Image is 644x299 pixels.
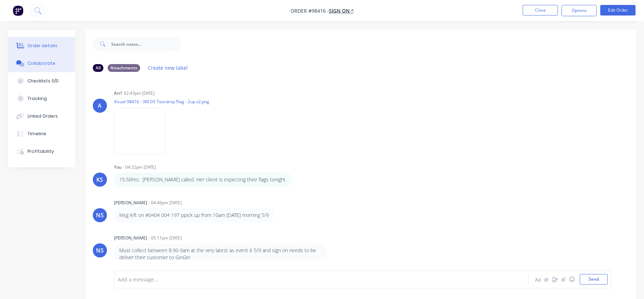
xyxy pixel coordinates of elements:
p: Must collect between 8:30-9am at the very latest as event it 5/9 and sign on needs to be deliver ... [119,247,321,261]
div: [PERSON_NAME] [114,200,147,206]
div: Attachments [108,64,140,72]
button: Close [523,5,558,15]
div: NS [96,211,104,219]
a: SIGN ON ^ [329,7,354,14]
div: - 04:46pm [DATE] [149,200,182,206]
div: [PERSON_NAME] [114,235,147,241]
button: Options [561,5,597,16]
button: @ [542,275,551,284]
p: Visual 98416 - 3M DS Teardrop Flag - 2up x2.png [114,99,209,105]
div: Profitability [28,148,54,155]
div: You [114,164,121,170]
button: Linked Orders [8,107,75,125]
button: ☺ [568,275,576,284]
p: 15.50hrs: [PERSON_NAME] called. Her client is expecting their flags tonight. [119,176,287,183]
p: Msg left on #0404 004 197 ppick up from 10am [DATE] morning 5/9 [119,212,269,219]
button: Send [580,274,608,285]
button: Edit Order [600,5,636,15]
button: Tracking [8,90,75,107]
div: - 05:11pm [DATE] [149,235,182,241]
div: Collaborate [28,60,55,67]
button: Timeline [8,125,75,143]
button: Profitability [8,143,75,160]
div: - 04:32pm [DATE] [123,164,156,170]
button: Order details [8,37,75,55]
div: Timeline [28,131,46,137]
input: Search notes... [111,37,181,51]
button: Collaborate [8,55,75,72]
div: KS [96,175,103,184]
button: Create new label [144,63,192,73]
div: Order details [28,43,58,49]
div: All [93,64,103,72]
div: Linked Orders [28,113,58,119]
div: Checklists 0/0 [28,78,59,84]
div: 02:43pm [DATE] [124,90,155,96]
span: Order #98416 - [290,7,329,14]
div: Tracking [28,95,47,102]
button: Checklists 0/0 [8,72,75,90]
button: Aa [534,275,542,284]
div: art1 [114,90,122,96]
div: A [98,101,102,110]
div: NS [96,246,104,255]
img: Factory [13,5,23,16]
